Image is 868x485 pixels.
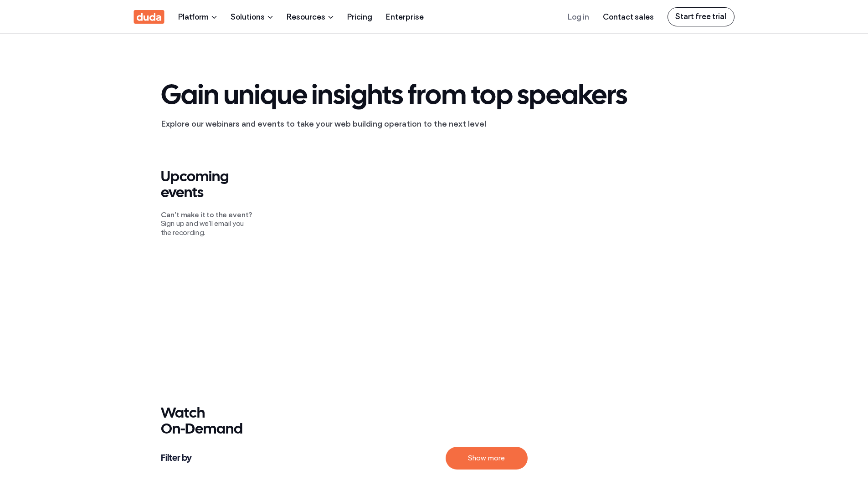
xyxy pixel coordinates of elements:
[161,210,253,219] span: Can't make it to the event?
[161,119,486,129] strong: Explore our webinars and events to take your web building operation to the next level
[161,451,192,466] div: Filter by
[446,447,528,470] div: Show more
[668,7,734,26] a: Start free trial
[161,210,255,237] p: Sign up and we'll email you the recording.
[161,169,255,201] h3: Upcoming events
[603,0,654,33] a: Contact sales
[161,406,247,438] h3: Watch On-Demand
[568,0,589,33] a: Log in
[161,84,627,109] span: Gain unique insights from top speakers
